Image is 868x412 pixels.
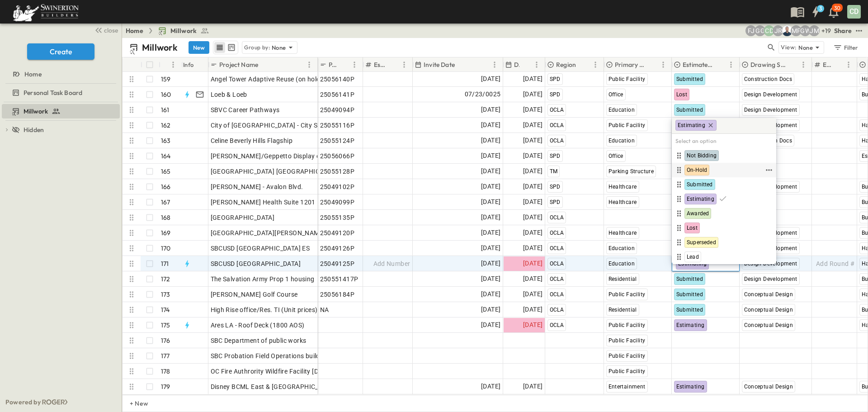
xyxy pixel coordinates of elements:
span: Superseded [687,239,716,246]
span: [DATE] [481,135,500,146]
span: SBCUSD [GEOGRAPHIC_DATA] [211,259,301,268]
span: [DATE] [523,89,542,99]
div: Share [834,26,852,35]
span: Not Bidding [687,152,717,159]
span: City of [GEOGRAPHIC_DATA] - City Services Building [211,121,364,130]
span: Submitted [676,276,703,282]
div: CD [847,5,861,19]
span: Education [609,260,635,267]
button: Sort [716,60,726,70]
span: Design Development [744,260,797,267]
span: Home [24,70,42,79]
span: Estimating [678,260,707,267]
span: Public Facility [609,76,646,82]
span: [DATE] [523,381,542,392]
p: Estimate Status [683,60,714,69]
span: Millwork [170,26,197,35]
span: Submitted [676,307,703,313]
div: Awarded [674,208,774,219]
span: 25049125P [320,259,355,268]
p: 162 [161,121,171,130]
span: OCLA [550,230,564,236]
a: Millwork [158,26,209,35]
span: [DATE] [481,104,500,115]
span: Residential [609,276,637,282]
div: Jonathan M. Hansen (johansen@swinerton.com) [809,25,820,36]
button: Menu [658,59,669,70]
span: 25056066P [320,152,355,161]
span: Add Round # [816,259,854,268]
span: The Salvation Army Prop 1 housing [211,275,315,284]
span: OCLA [550,291,564,298]
p: 166 [161,182,171,191]
p: 164 [161,152,171,161]
span: 25055128P [320,167,355,176]
div: Lead [674,251,774,262]
div: Personal Task Boardtest [2,85,120,100]
p: 161 [161,105,170,114]
span: Loeb & Loeb [211,90,247,99]
button: Menu [399,59,410,70]
span: OCLA [550,260,564,267]
p: 176 [161,336,170,345]
button: Create [27,43,94,60]
p: None [798,43,813,52]
span: Millwork [24,107,48,116]
span: Conceptual Design [744,291,793,298]
p: 163 [161,136,171,145]
span: Submitted [687,181,713,188]
span: [DATE] [481,181,500,192]
span: Ares LA - Roof Deck (1800 AOS) [211,321,305,330]
span: OCLA [550,137,564,144]
p: Region [556,60,576,69]
h6: 3 [819,5,822,12]
button: Sort [260,60,270,70]
p: 30 [834,5,840,12]
span: [DATE] [523,227,542,238]
span: SPD [550,184,561,190]
p: Drawing Status [750,60,786,69]
button: Menu [349,59,360,70]
span: [GEOGRAPHIC_DATA] [211,213,275,222]
span: 07/23/0025 [465,89,501,99]
div: Joshua Russell (joshua.russell@swinerton.com) [773,25,783,36]
span: Construction Docs [744,76,793,82]
button: row view [214,42,225,53]
button: 3 [807,4,825,20]
p: + 19 [821,26,830,35]
span: [DATE] [481,151,500,161]
span: [DATE] [523,258,542,269]
span: OCLA [550,322,564,328]
button: kanban view [226,42,237,53]
span: [DATE] [523,74,542,84]
span: Residential [609,307,637,313]
span: [DATE] [523,181,542,192]
span: [PERSON_NAME] Health Suite 1201 [211,198,316,207]
span: Public Facility [609,322,646,328]
div: Filter [833,43,859,52]
div: Info [183,52,194,77]
div: Gerrad Gerber (gerrad.gerber@swinerton.com) [755,25,765,36]
p: P-Code [329,60,337,69]
div: Lost [674,223,774,233]
span: [PERSON_NAME]/Geppetto Display cabinets [211,152,342,161]
span: Estimating [676,384,705,390]
span: 25056140P [320,75,355,84]
button: Sort [521,60,531,70]
span: Public Facility [609,291,646,298]
button: Sort [457,60,467,70]
span: Public Facility [609,122,646,128]
span: NA [320,305,329,314]
span: Awarded [687,210,709,217]
span: [DATE] [523,212,542,223]
p: Primary Market [615,60,646,69]
span: [DATE] [481,120,500,130]
button: Menu [843,59,854,70]
p: 160 [161,90,171,99]
span: Add Number [373,259,410,268]
button: close [91,24,120,36]
span: Celine Beverly Hills Flagship [211,136,293,145]
a: Millwork [2,105,118,118]
span: Lost [687,224,698,232]
button: Menu [590,59,601,70]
